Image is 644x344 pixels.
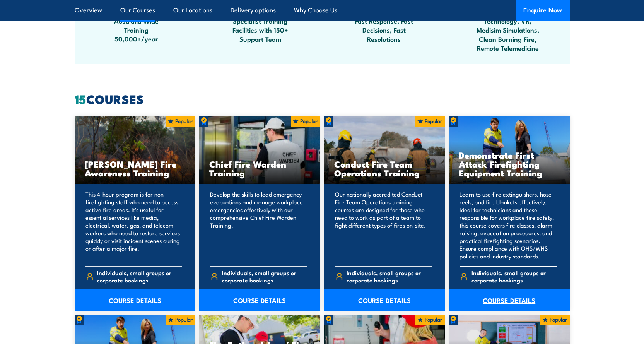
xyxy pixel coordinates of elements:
h3: Demonstrate First Attack Firefighting Equipment Training [459,151,560,177]
a: COURSE DETAILS [75,289,196,311]
strong: 15 [75,89,86,108]
span: Fast Response, Fast Decisions, Fast Resolutions [349,16,419,43]
h3: [PERSON_NAME] Fire Awareness Training [85,159,186,177]
span: Individuals, small groups or corporate bookings [222,269,307,284]
span: Australia Wide Training 50,000+/year [102,16,171,43]
span: Individuals, small groups or corporate bookings [97,269,182,284]
p: This 4-hour program is for non-firefighting staff who need to access active fire areas. It's usef... [85,190,183,260]
p: Learn to use fire extinguishers, hose reels, and fire blankets effectively. Ideal for technicians... [460,190,557,260]
p: Develop the skills to lead emergency evacuations and manage workplace emergencies effectively wit... [210,190,307,260]
span: Individuals, small groups or corporate bookings [347,269,432,284]
a: COURSE DETAILS [324,289,445,311]
a: COURSE DETAILS [449,289,570,311]
h3: Chief Fire Warden Training [209,159,310,177]
a: COURSE DETAILS [199,289,320,311]
h2: COURSES [75,93,570,104]
h3: Conduct Fire Team Operations Training [334,159,435,177]
span: Technology, VR, Medisim Simulations, Clean Burning Fire, Remote Telemedicine [473,16,543,53]
span: Specialist Training Facilities with 150+ Support Team [225,16,295,43]
p: Our nationally accredited Conduct Fire Team Operations training courses are designed for those wh... [335,190,432,260]
span: Individuals, small groups or corporate bookings [471,269,557,284]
